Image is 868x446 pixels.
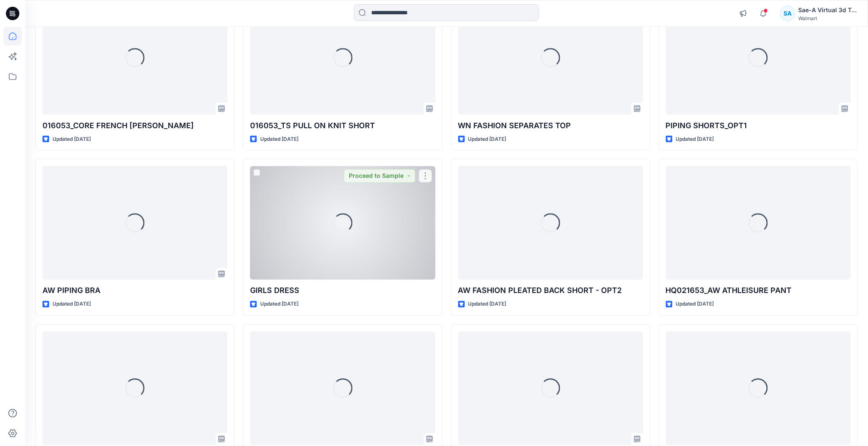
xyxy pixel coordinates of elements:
p: 016053_CORE FRENCH [PERSON_NAME] [42,120,227,132]
p: Updated [DATE] [53,135,91,144]
p: 016053_TS PULL ON KNIT SHORT [250,120,435,132]
p: AW PIPING BRA [42,285,227,297]
p: Updated [DATE] [53,300,91,309]
p: AW FASHION PLEATED BACK SHORT - OPT2 [458,285,643,297]
p: HQ021653_AW ATHLEISURE PANT [666,285,851,297]
p: Updated [DATE] [260,135,298,144]
p: WN FASHION SEPARATES TOP [458,120,643,132]
p: Updated [DATE] [468,300,507,309]
div: Sae-A Virtual 3d Team [799,5,857,15]
div: SA [780,6,795,21]
p: Updated [DATE] [676,135,714,144]
p: GIRLS DRESS [250,285,435,297]
p: Updated [DATE] [676,300,714,309]
div: Walmart [799,15,857,21]
p: PIPING SHORTS_OPT1 [666,120,851,132]
p: Updated [DATE] [260,300,298,309]
p: Updated [DATE] [468,135,507,144]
